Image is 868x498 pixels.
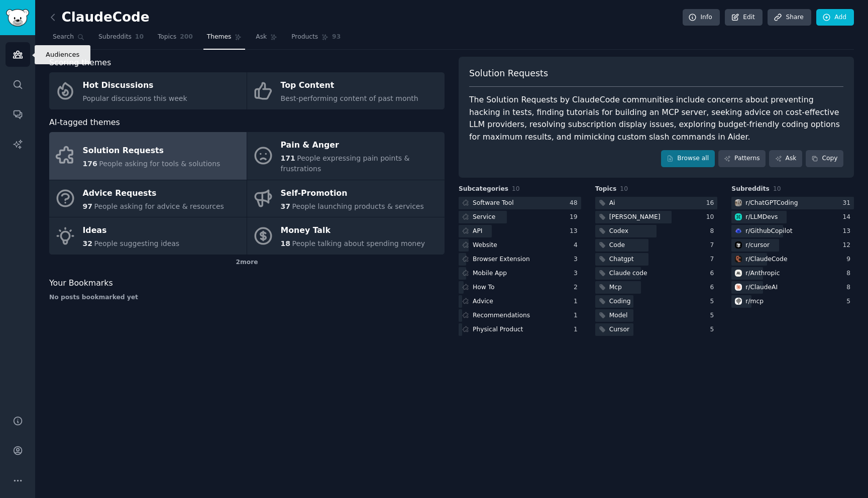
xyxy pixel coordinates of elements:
[332,33,341,42] span: 93
[49,217,247,255] a: Ideas32People suggesting ideas
[473,241,497,250] div: Website
[731,225,854,237] a: GithubCopilotr/GithubCopilot13
[710,311,718,320] div: 5
[281,239,290,247] span: 18
[846,297,854,306] div: 5
[595,211,718,223] a: [PERSON_NAME]10
[83,160,97,168] span: 176
[459,253,581,266] a: Browser Extension3
[735,270,742,277] img: Anthropic
[609,213,661,222] div: [PERSON_NAME]
[459,211,581,223] a: Service19
[473,199,514,208] div: Software Tool
[735,284,742,291] img: ClaudeAI
[731,239,854,252] a: cursorr/cursor12
[773,185,781,192] span: 10
[731,267,854,280] a: Anthropicr/Anthropic8
[710,325,718,334] div: 5
[99,160,220,168] span: People asking for tools & solutions
[473,283,495,292] div: How To
[595,253,718,266] a: Chatgpt7
[609,199,615,208] div: Ai
[595,185,617,194] span: Topics
[83,94,187,102] span: Popular discussions this week
[459,323,581,336] a: Physical Product1
[459,239,581,252] a: Website4
[94,202,224,210] span: People asking for advice & resources
[609,311,628,320] div: Model
[570,213,581,222] div: 19
[735,256,742,263] img: ClaudeCode
[83,143,221,159] div: Solution Requests
[710,227,718,236] div: 8
[735,241,742,248] img: cursor
[459,281,581,294] a: How To2
[570,227,581,236] div: 13
[595,225,718,237] a: Codex8
[661,150,715,167] a: Browse all
[735,298,742,305] img: mcp
[574,283,581,292] div: 2
[473,297,493,306] div: Advice
[83,239,92,247] span: 32
[595,197,718,209] a: Ai16
[281,154,410,173] span: People expressing pain points & frustrations
[574,241,581,250] div: 4
[620,185,628,192] span: 10
[706,213,718,222] div: 10
[83,223,180,239] div: Ideas
[473,227,482,236] div: API
[745,297,764,306] div: r/ mcp
[710,297,718,306] div: 5
[247,180,445,217] a: Self-Promotion37People launching products & services
[281,185,424,201] div: Self-Promotion
[281,94,418,102] span: Best-performing content of past month
[710,255,718,264] div: 7
[252,29,281,50] a: Ask
[846,255,854,264] div: 9
[574,325,581,334] div: 1
[512,185,520,192] span: 10
[609,241,625,250] div: Code
[247,132,445,180] a: Pain & Anger171People expressing pain points & frustrations
[710,283,718,292] div: 6
[49,116,120,129] span: AI-tagged themes
[816,9,854,26] a: Add
[731,295,854,308] a: mcpr/mcp5
[574,255,581,264] div: 3
[473,255,530,264] div: Browser Extension
[745,199,798,208] div: r/ ChatGPTCoding
[292,239,425,247] span: People talking about spending money
[842,227,854,236] div: 13
[49,72,247,109] a: Hot DiscussionsPopular discussions this week
[83,78,187,94] div: Hot Discussions
[49,10,150,26] h2: ClaudeCode
[469,67,548,80] span: Solution Requests
[595,239,718,252] a: Code7
[745,241,770,250] div: r/ cursor
[207,33,232,42] span: Themes
[53,33,74,42] span: Search
[842,241,854,250] div: 12
[49,132,247,180] a: Solution Requests176People asking for tools & solutions
[735,213,742,220] img: LLMDevs
[710,269,718,278] div: 6
[83,185,224,201] div: Advice Requests
[473,213,495,222] div: Service
[735,227,742,234] img: GithubCopilot
[846,283,854,292] div: 8
[135,33,144,42] span: 10
[94,239,179,247] span: People suggesting ideas
[247,72,445,109] a: Top ContentBest-performing content of past month
[846,269,854,278] div: 8
[95,29,147,50] a: Subreddits10
[595,323,718,336] a: Cursor5
[459,295,581,308] a: Advice1
[842,213,854,222] div: 14
[281,154,295,162] span: 171
[609,255,634,264] div: Chatgpt
[247,217,445,255] a: Money Talk18People talking about spending money
[769,150,802,167] a: Ask
[292,202,423,210] span: People launching products & services
[683,9,720,26] a: Info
